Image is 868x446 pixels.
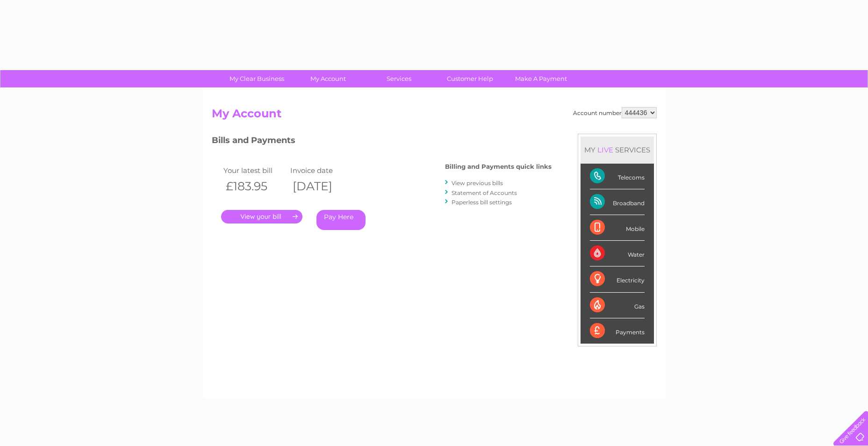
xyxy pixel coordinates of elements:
[316,210,366,230] a: Pay Here
[431,70,509,87] a: Customer Help
[452,180,503,187] a: View previous bills
[590,215,645,241] div: Mobile
[221,164,288,177] td: Your latest bill
[590,164,645,189] div: Telecoms
[590,189,645,215] div: Broadband
[212,134,552,150] h3: Bills and Payments
[288,177,355,196] th: [DATE]
[452,189,517,196] a: Statement of Accounts
[581,137,654,163] div: MY SERVICES
[221,177,288,196] th: £183.95
[590,318,645,344] div: Payments
[452,199,512,206] a: Paperless bill settings
[288,164,355,177] td: Invoice date
[221,210,302,223] a: .
[590,241,645,266] div: Water
[445,163,552,170] h4: Billing and Payments quick links
[360,70,438,87] a: Services
[595,145,615,154] div: LIVE
[289,70,366,87] a: My Account
[218,70,295,87] a: My Clear Business
[212,107,657,125] h2: My Account
[573,107,657,118] div: Account number
[590,266,645,292] div: Electricity
[590,293,645,318] div: Gas
[502,70,580,87] a: Make A Payment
